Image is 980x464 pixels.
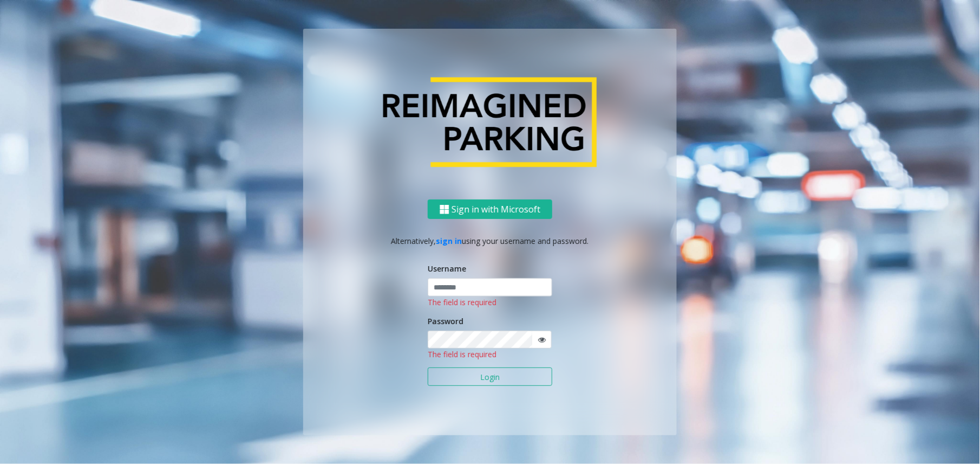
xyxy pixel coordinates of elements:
[436,236,462,246] a: sign in
[428,315,463,327] label: Password
[314,235,666,247] p: Alternatively, using your username and password.
[428,368,552,386] button: Login
[428,349,496,359] span: The field is required
[428,297,496,307] span: The field is required
[428,263,466,274] label: Username
[428,199,552,220] button: Sign in with Microsoft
